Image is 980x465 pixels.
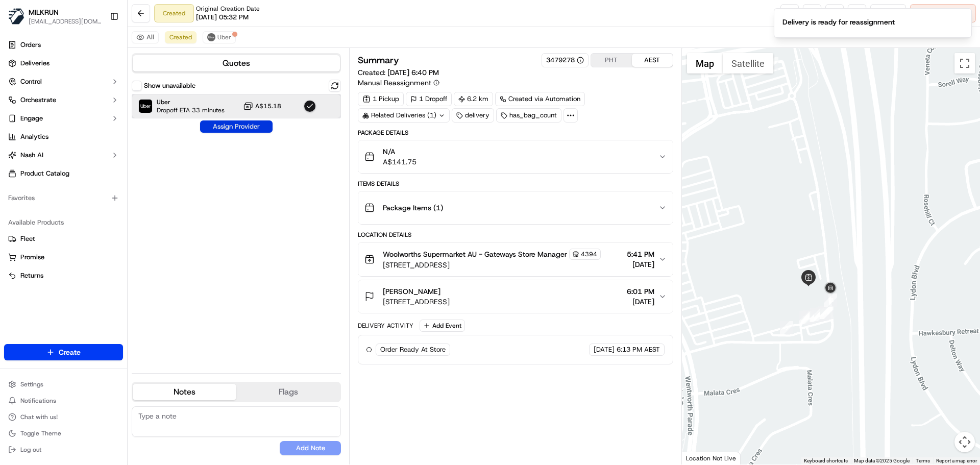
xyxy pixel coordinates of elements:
span: [STREET_ADDRESS] [383,260,601,270]
span: Uber [157,98,225,106]
button: MILKRUNMILKRUN[EMAIL_ADDRESS][DOMAIN_NAME] [4,4,106,29]
button: Toggle Theme [4,426,123,440]
span: Returns [20,271,43,280]
div: 17 [820,306,834,319]
a: Report a map error [936,458,977,463]
div: 9 [780,321,793,334]
button: Fleet [4,231,123,247]
div: 14 [811,308,824,322]
button: Add Event [420,320,465,332]
button: Created [165,31,197,43]
div: 18 [824,293,837,307]
button: Returns [4,267,123,284]
span: 6:13 PM AEST [617,345,660,354]
span: Toggle Theme [20,429,61,437]
button: Assign Provider [200,120,273,133]
span: Notifications [20,397,56,405]
a: Deliveries [4,55,123,71]
span: N/A [383,146,416,157]
span: Engage [20,114,43,123]
span: Dropoff ETA 33 minutes [157,106,225,114]
button: A$15.18 [243,101,281,111]
span: [EMAIL_ADDRESS][DOMAIN_NAME] [29,17,102,26]
button: Flags [236,384,340,400]
button: Show satellite imagery [723,53,773,74]
button: Notes [133,384,236,400]
span: Settings [20,380,43,388]
button: Promise [4,249,123,265]
img: MILKRUN [8,8,24,25]
span: Create [59,347,81,357]
button: AEST [632,54,673,67]
button: Create [4,344,123,360]
span: Map data ©2025 Google [854,458,910,463]
h3: Summary [358,56,399,65]
div: Related Deliveries (1) [358,108,450,123]
button: All [132,31,159,43]
div: has_bag_count [496,108,561,123]
label: Show unavailable [144,81,195,90]
button: Quotes [133,55,340,71]
button: Keyboard shortcuts [804,457,848,464]
span: Uber [217,33,231,41]
a: Open this area in Google Maps (opens a new window) [684,451,718,464]
div: 4 [765,57,778,70]
span: 6:01 PM [627,286,654,297]
a: Created via Automation [495,92,585,106]
div: Available Products [4,214,123,231]
a: Terms (opens in new tab) [916,458,930,463]
div: 11 [801,311,814,324]
button: Notifications [4,394,123,408]
button: Engage [4,110,123,127]
button: Log out [4,443,123,457]
button: Settings [4,377,123,391]
span: Original Creation Date [196,5,260,13]
button: Nash AI [4,147,123,163]
button: Toggle fullscreen view [954,53,975,74]
span: 4394 [581,250,597,258]
a: Orders [4,37,123,53]
div: 6 [816,307,829,321]
span: Promise [20,253,44,262]
span: Package Items ( 1 ) [383,203,443,213]
span: Created [169,33,192,41]
span: Orchestrate [20,95,56,105]
span: Created: [358,67,439,78]
div: 16 [820,306,833,319]
div: Delivery Activity [358,322,413,330]
div: 1 Pickup [358,92,404,106]
div: Delivery is ready for reassignment [782,17,895,27]
div: delivery [452,108,494,123]
span: [DATE] 6:40 PM [387,68,439,77]
button: Manual Reassignment [358,78,439,88]
button: MILKRUN [29,7,59,17]
span: [STREET_ADDRESS] [383,297,450,307]
div: 7 [818,306,831,320]
button: Uber [203,31,236,43]
a: Product Catalog [4,165,123,182]
a: Analytics [4,129,123,145]
img: uber-new-logo.jpeg [207,33,215,41]
span: 5:41 PM [627,249,654,259]
div: Location Not Live [682,452,741,464]
span: [DATE] [594,345,615,354]
button: Map camera controls [954,432,975,452]
span: Analytics [20,132,48,141]
span: A$15.18 [255,102,281,110]
span: [PERSON_NAME] [383,286,440,297]
span: [DATE] 05:32 PM [196,13,249,22]
span: [DATE] [627,297,654,307]
a: Fleet [8,234,119,243]
span: Chat with us! [20,413,58,421]
span: Fleet [20,234,35,243]
div: Package Details [358,129,673,137]
button: 3479278 [546,56,584,65]
button: N/AA$141.75 [358,140,672,173]
span: Nash AI [20,151,43,160]
button: [PERSON_NAME][STREET_ADDRESS]6:01 PM[DATE] [358,280,672,313]
div: Items Details [358,180,673,188]
div: 6.2 km [454,92,493,106]
button: Control [4,74,123,90]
